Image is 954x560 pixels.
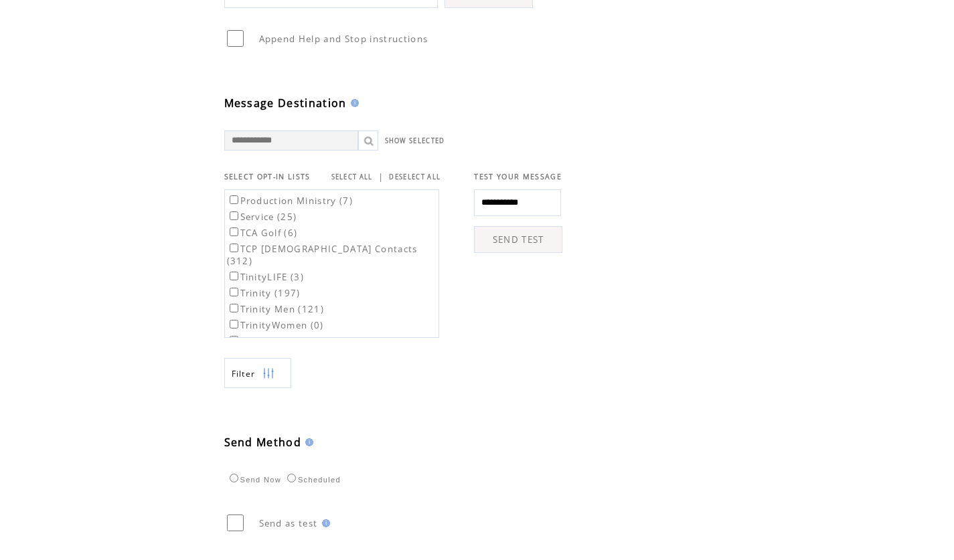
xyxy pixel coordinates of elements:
[227,195,353,207] label: Production Ministry (7)
[230,336,238,345] input: YACity (49)
[224,435,302,450] span: Send Method
[232,368,256,379] span: Show filters
[224,172,311,181] span: SELECT OPT-IN LISTS
[227,243,418,267] label: TCP [DEMOGRAPHIC_DATA] Contacts (312)
[262,359,274,389] img: filters.png
[347,99,359,107] img: help.gif
[227,227,298,239] label: TCA Golf (6)
[230,304,238,312] input: Trinity Men (121)
[259,33,428,45] span: Append Help and Stop instructions
[259,517,318,529] span: Send as test
[230,227,238,236] input: TCA Golf (6)
[474,172,562,181] span: TEST YOUR MESSAGE
[230,272,238,280] input: TinityLIFE (3)
[224,358,291,388] a: Filter
[227,303,325,315] label: Trinity Men (121)
[301,438,313,446] img: help.gif
[230,288,238,296] input: Trinity (197)
[227,211,297,223] label: Service (25)
[230,320,238,329] input: TrinityWomen (0)
[230,211,238,220] input: Service (25)
[227,287,301,299] label: Trinity (197)
[378,171,384,183] span: |
[331,173,373,181] a: SELECT ALL
[227,271,305,283] label: TinityLIFE (3)
[224,96,347,110] span: Message Destination
[230,474,238,482] input: Send Now
[389,173,441,181] a: DESELECT ALL
[230,244,238,252] input: TCP [DEMOGRAPHIC_DATA] Contacts (312)
[230,195,238,204] input: Production Ministry (7)
[474,226,562,253] a: SEND TEST
[287,474,296,482] input: Scheduled
[318,519,330,527] img: help.gif
[227,335,294,347] label: YACity (49)
[284,476,341,484] label: Scheduled
[226,476,281,484] label: Send Now
[227,319,324,331] label: TrinityWomen (0)
[385,136,445,145] a: SHOW SELECTED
